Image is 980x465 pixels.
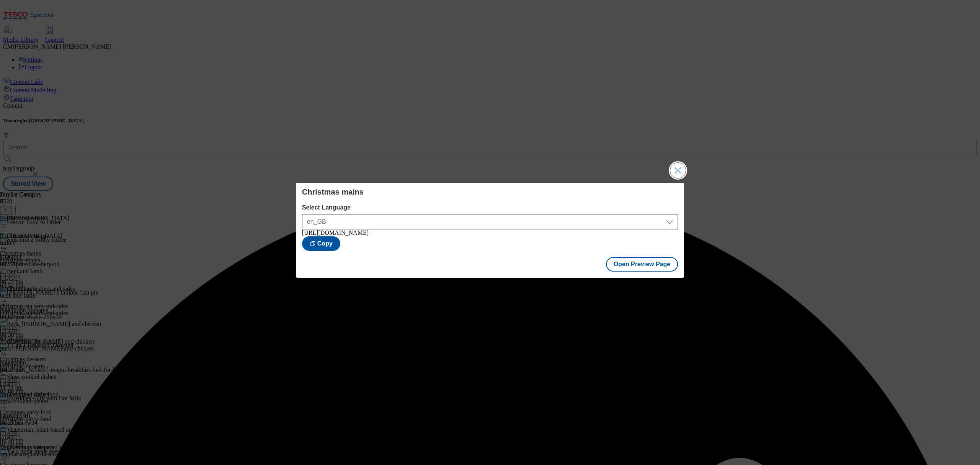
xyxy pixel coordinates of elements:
[302,229,678,236] div: [URL][DOMAIN_NAME]
[302,236,340,251] button: Copy
[606,257,678,272] button: Open Preview Page
[302,187,678,196] h4: Christmas mains
[302,204,678,211] label: Select Language
[296,183,684,278] div: Modal
[670,163,686,178] button: Close Modal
